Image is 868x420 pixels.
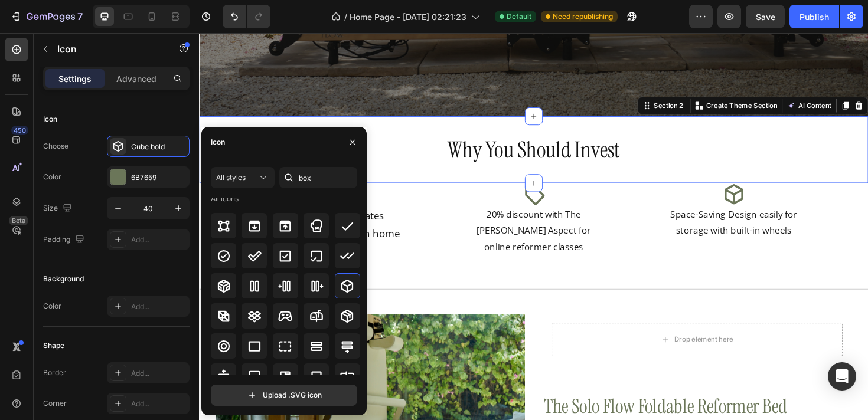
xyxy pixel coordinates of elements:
button: Publish [789,5,839,28]
p: Create Theme Section [537,71,612,82]
div: All icons [211,193,239,204]
div: Corner [43,398,67,409]
div: Icon [43,114,57,124]
span: / [344,11,347,23]
button: 7 [5,5,88,28]
p: Space-Saving Design easily for storage with built-in wheels [495,183,637,218]
div: 450 [11,126,28,135]
p: Studio-Quality Pilates Reformer at your own home [72,183,213,222]
div: Color [43,301,61,311]
div: Drop element here [503,320,566,329]
span: All styles [216,173,246,182]
div: Add... [131,399,187,409]
p: Advanced [116,73,156,85]
p: 20% discount with The [PERSON_NAME] Aspect for online reformer classes [284,183,425,234]
div: Padding [43,232,87,248]
button: Save [746,5,785,28]
div: Shape [43,340,64,351]
p: Settings [58,73,92,85]
div: Section 2 [479,71,515,82]
div: Icon [211,137,225,147]
div: Publish [800,11,829,23]
div: Border [43,367,66,378]
button: Upload .SVG icon [211,385,357,406]
h2: The Solo Flow Foldable Reformer Bed [364,381,691,411]
span: Save [756,12,775,22]
span: Need republishing [553,11,613,22]
p: 7 [77,9,83,24]
span: Home Page - [DATE] 02:21:23 [350,11,466,23]
span: Default [507,11,531,22]
div: 6B7659 [131,172,187,183]
div: Choose [43,141,68,152]
div: Open Intercom Messenger [828,362,856,391]
div: Add... [131,368,187,379]
p: Icon [57,42,158,56]
div: Beta [9,216,28,225]
button: All styles [211,167,275,188]
div: Undo/Redo [223,5,270,28]
iframe: Design area [199,33,868,420]
div: Upload .SVG icon [246,389,322,401]
div: Add... [131,235,187,245]
div: Background [43,274,84,284]
div: Color [43,172,61,182]
input: Search icon [279,167,357,188]
div: Size [43,201,74,216]
div: Cube bold [131,142,187,152]
button: AI Content [620,70,672,84]
div: Add... [131,301,187,312]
